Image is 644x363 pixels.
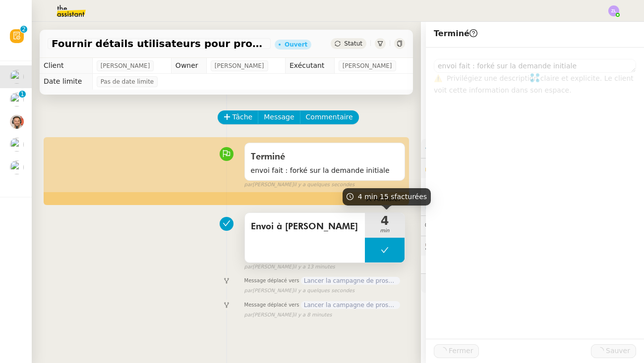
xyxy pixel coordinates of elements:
[244,263,253,271] span: par
[20,26,27,33] nz-badge-sup: 2
[365,215,405,227] span: 4
[10,70,24,84] img: users%2F0G3Vvnvi3TQv835PC6wL0iK4Q012%2Favatar%2F85e45ffa-4efd-43d5-9109-2e66efd3e965
[343,61,392,71] span: [PERSON_NAME]
[258,110,300,124] button: Message
[251,165,399,176] span: envoi fait : forké sur la demande initiale
[300,110,359,124] button: Commentaire
[608,5,619,16] img: svg
[244,181,355,189] small: [PERSON_NAME]
[301,277,400,285] span: Lancer la campagne de prospection
[10,138,24,152] img: users%2FLb8tVVcnxkNxES4cleXP4rKNCSJ2%2Favatar%2F2ff4be35-2167-49b6-8427-565bfd2dd78c
[101,77,154,87] span: Pas de date limite
[244,263,335,271] small: [PERSON_NAME]
[344,40,362,47] span: Statut
[40,74,92,90] td: Date limite
[293,311,332,319] span: il y a 8 minutes
[233,111,253,123] span: Tâche
[421,158,644,178] div: 🔐Données client
[591,344,636,358] button: Sauver
[421,236,644,256] div: 🕵️Autres demandes en cours 2
[425,242,549,250] span: 🕵️
[218,110,259,124] button: Tâche
[358,193,427,201] span: 4 min 15 s
[434,29,477,38] span: Terminé
[10,160,24,174] img: users%2F0G3Vvnvi3TQv835PC6wL0iK4Q012%2Favatar%2F85e45ffa-4efd-43d5-9109-2e66efd3e965
[244,311,332,319] small: [PERSON_NAME]
[244,181,253,189] span: par
[421,139,644,158] div: ⚙️Procédures
[285,42,307,48] div: Ouvert
[286,58,335,74] td: Exécutant
[425,221,488,229] span: 💬
[425,162,489,174] span: 🔐
[425,279,456,287] span: 🧴
[251,153,285,161] span: Terminé
[395,193,427,201] span: facturées
[293,263,335,271] span: il y a 13 minutes
[22,26,26,35] p: 2
[10,93,24,106] img: users%2F37wbV9IbQuXMU0UH0ngzBXzaEe12%2Favatar%2Fcba66ece-c48a-48c8-9897-a2adc1834457
[52,39,267,49] span: Fournir détails utilisateurs pour promotion
[293,181,354,189] span: il y a quelques secondes
[421,216,644,235] div: 💬Commentaires
[251,219,359,234] span: Envoi à [PERSON_NAME]
[301,301,400,309] span: Lancer la campagne de prospection
[264,111,294,123] span: Message
[101,61,150,71] span: [PERSON_NAME]
[293,287,354,295] span: il y a quelques secondes
[244,287,355,295] small: [PERSON_NAME]
[434,344,479,358] button: Fermer
[10,115,24,129] img: 70aa4f02-4601-41a7-97d6-196d60f82c2f
[365,227,405,235] span: min
[20,91,24,100] p: 1
[306,111,353,123] span: Commentaire
[425,143,476,154] span: ⚙️
[244,287,253,295] span: par
[215,61,264,71] span: [PERSON_NAME]
[171,58,206,74] td: Owner
[40,58,92,74] td: Client
[244,311,253,319] span: par
[244,301,299,311] span: Message déplacé vers
[421,274,644,293] div: 🧴Autres
[19,91,26,98] nz-badge-sup: 1
[244,277,299,287] span: Message déplacé vers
